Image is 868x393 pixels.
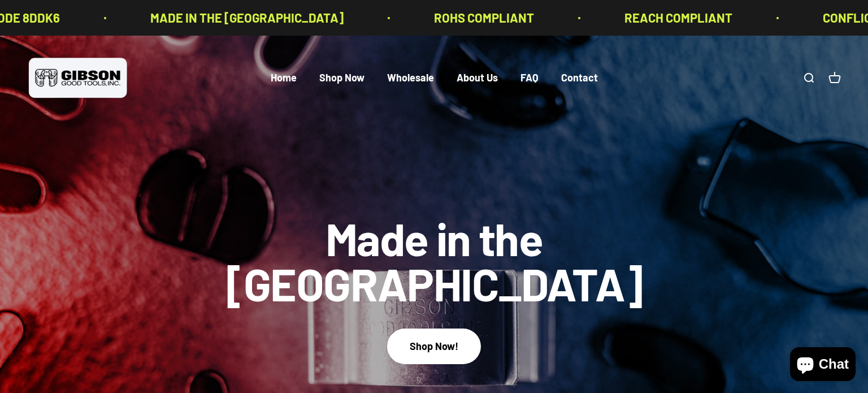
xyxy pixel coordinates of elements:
[520,72,539,84] a: FAQ
[410,338,458,355] div: Shop Now!
[618,8,726,28] p: REACH COMPLIANT
[144,8,337,28] p: MADE IN THE [GEOGRAPHIC_DATA]
[319,72,364,84] a: Shop Now
[214,256,654,310] split-lines: Made in the [GEOGRAPHIC_DATA]
[561,72,598,84] a: Contact
[787,347,859,384] inbox-online-store-chat: Shopify online store chat
[387,329,481,364] button: Shop Now!
[271,72,297,84] a: Home
[387,72,434,84] a: Wholesale
[457,72,498,84] a: About Us
[428,8,528,28] p: ROHS COMPLIANT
